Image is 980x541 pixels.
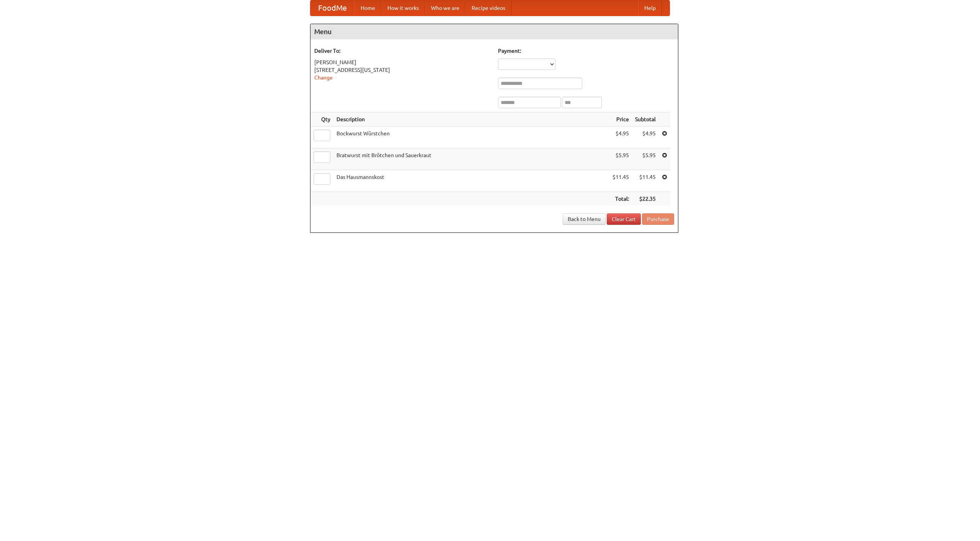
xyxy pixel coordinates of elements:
[465,0,511,16] a: Recipe videos
[609,127,632,148] td: $4.95
[333,148,609,170] td: Bratwurst mit Brötchen und Sauerkraut
[498,47,674,55] h5: Payment:
[607,213,641,225] a: Clear Cart
[632,170,659,192] td: $11.45
[609,170,632,192] td: $11.45
[314,47,490,55] h5: Deliver To:
[632,148,659,170] td: $5.95
[563,213,606,225] a: Back to Menu
[632,127,659,148] td: $4.95
[310,24,678,39] h4: Menu
[632,192,659,206] th: $22.35
[609,192,632,206] th: Total:
[333,170,609,192] td: Das Hausmannskost
[314,58,490,66] div: [PERSON_NAME]
[354,0,381,16] a: Home
[333,127,609,148] td: Bockwurst Würstchen
[638,0,662,16] a: Help
[314,66,490,74] div: [STREET_ADDRESS][US_STATE]
[314,75,333,81] a: Change
[632,112,659,127] th: Subtotal
[333,112,609,127] th: Description
[425,0,465,16] a: Who we are
[609,148,632,170] td: $5.95
[609,112,632,127] th: Price
[310,112,333,127] th: Qty
[310,0,354,16] a: FoodMe
[381,0,425,16] a: How it works
[642,213,674,225] button: Purchase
